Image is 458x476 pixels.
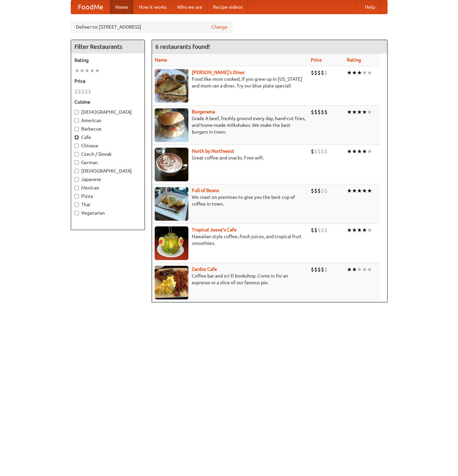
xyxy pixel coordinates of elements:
[347,148,352,155] li: ★
[357,187,362,194] li: ★
[74,151,141,157] label: Czech / Slovak
[347,187,352,194] li: ★
[155,272,305,286] p: Coffee bar and sci-fi bookshop. Come in for an espresso or a slice of our famous pie.
[192,266,217,272] a: Zardoz Cafe
[367,108,372,116] li: ★
[321,226,324,234] li: $
[155,43,210,50] ng-pluralize: 6 restaurants found!
[367,187,372,194] li: ★
[74,176,141,183] label: Japanese
[311,187,314,194] li: $
[95,67,100,74] li: ★
[74,177,79,182] input: Japanese
[155,187,188,221] img: beans.jpg
[74,184,141,191] label: Mexican
[311,226,314,234] li: $
[74,134,141,141] label: Cafe
[85,88,88,95] li: $
[311,108,314,116] li: $
[362,226,367,234] li: ★
[74,144,79,148] input: Chinese
[321,266,324,273] li: $
[74,127,79,131] input: Barbecue
[74,125,141,132] label: Barbecue
[80,67,85,74] li: ★
[317,187,321,194] li: $
[311,148,314,155] li: $
[311,57,322,63] a: Price
[324,226,328,234] li: $
[317,69,321,76] li: $
[155,115,305,135] p: Grade A beef, freshly ground every day, hand-cut fries, and home-made milkshakes. We make the bes...
[192,227,237,232] a: Tropical Jeeve's Cafe
[357,226,362,234] li: ★
[133,0,172,14] a: How it works
[357,266,362,273] li: ★
[85,67,90,74] li: ★
[71,21,233,33] div: Deliver to: [STREET_ADDRESS]
[362,148,367,155] li: ★
[357,148,362,155] li: ★
[110,0,133,14] a: Home
[81,88,85,95] li: $
[211,24,227,30] a: Change
[74,186,79,190] input: Mexican
[155,194,305,207] p: We roast on premises to give you the best cup of coffee in town.
[74,110,79,114] input: [DEMOGRAPHIC_DATA]
[362,266,367,273] li: ★
[74,135,79,140] input: Cafe
[78,88,81,95] li: $
[74,194,79,198] input: Pizza
[74,57,141,64] h5: Rating
[74,203,79,207] input: Thai
[74,201,141,208] label: Thai
[192,188,219,193] a: Full of Beans
[192,109,215,114] b: Burgerama
[357,108,362,116] li: ★
[155,226,188,260] img: jeeves.jpg
[314,69,317,76] li: $
[311,266,314,273] li: $
[347,69,352,76] li: ★
[74,169,79,173] input: [DEMOGRAPHIC_DATA]
[367,148,372,155] li: ★
[74,118,79,123] input: American
[74,159,141,166] label: German
[155,69,188,103] img: sallys.jpg
[74,117,141,124] label: American
[324,187,328,194] li: $
[74,109,141,115] label: [DEMOGRAPHIC_DATA]
[74,78,141,84] h5: Price
[208,0,248,14] a: Recipe videos
[362,187,367,194] li: ★
[192,70,245,75] b: [PERSON_NAME]'s Diner
[314,187,317,194] li: $
[321,108,324,116] li: $
[74,152,79,156] input: Czech / Slovak
[347,57,361,63] a: Rating
[90,67,95,74] li: ★
[155,108,188,142] img: burgerama.jpg
[324,266,328,273] li: $
[74,211,79,215] input: Vegetarian
[192,148,234,154] a: North by Northwest
[317,148,321,155] li: $
[155,76,305,89] p: Food like mom cooked, if you grew up in [US_STATE] and mom ran a diner. Try our blue plate special!
[317,266,321,273] li: $
[317,226,321,234] li: $
[311,69,314,76] li: $
[352,266,357,273] li: ★
[155,57,167,63] a: Name
[367,266,372,273] li: ★
[324,148,328,155] li: $
[314,226,317,234] li: $
[352,148,357,155] li: ★
[317,108,321,116] li: $
[74,142,141,149] label: Chinese
[74,160,79,165] input: German
[324,69,328,76] li: $
[155,148,188,181] img: north.jpg
[314,266,317,273] li: $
